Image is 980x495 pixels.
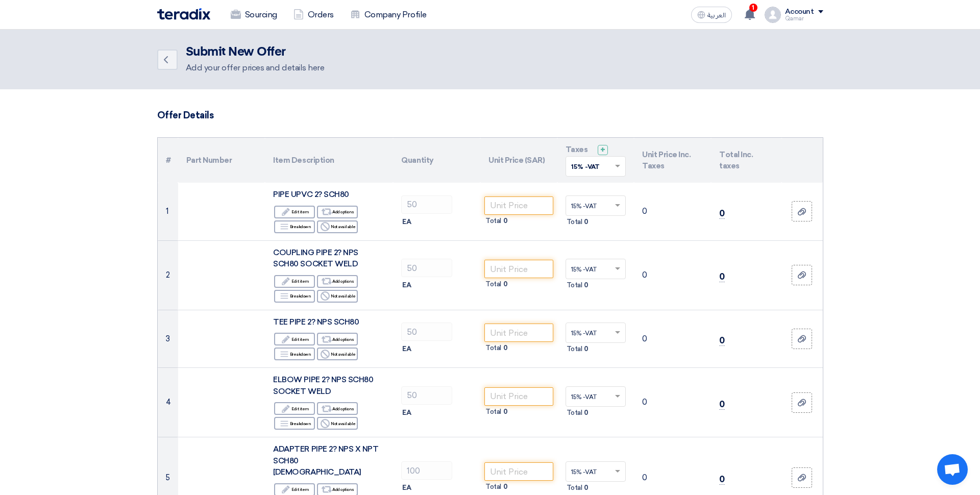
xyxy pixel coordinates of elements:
span: Total [485,343,501,353]
div: Qamar [785,16,823,21]
span: Total [485,279,501,289]
span: Total [567,217,582,227]
span: 0 [503,216,508,226]
span: 0 [503,482,508,492]
div: Add options [317,402,358,415]
div: Not available [317,348,358,360]
span: 0 [719,335,725,346]
div: Edit item [274,333,315,345]
span: EA [402,217,411,227]
span: 0 [503,407,508,417]
td: 4 [158,368,178,437]
th: Unit Price (SAR) [480,138,557,183]
td: 0 [634,368,711,437]
td: 1 [158,183,178,240]
span: + [600,145,605,155]
div: Add options [317,206,358,218]
span: 0 [584,217,589,227]
ng-select: VAT [566,259,626,279]
span: 0 [719,208,725,219]
span: ELBOW PIPE 2? NPS SCH80 SOCKET WELD [273,375,373,396]
th: Taxes [557,138,634,183]
span: PIPE UPVC 2? SCH80 [273,190,349,199]
span: 1 [749,4,757,12]
input: Unit Price [484,260,553,278]
span: 0 [584,408,589,418]
th: Item Description [265,138,393,183]
ng-select: VAT [566,386,626,407]
td: 3 [158,310,178,368]
td: 0 [634,240,711,310]
div: Add options [317,333,358,345]
div: Breakdown [274,290,315,303]
ng-select: VAT [566,323,626,343]
input: Unit Price [484,196,553,215]
span: العربية [707,12,726,19]
button: العربية [691,7,732,23]
input: RFQ_STEP1.ITEMS.2.AMOUNT_TITLE [401,323,452,341]
span: 0 [584,483,589,493]
span: 0 [719,399,725,410]
img: Teradix logo [157,8,210,20]
span: EA [402,280,411,290]
div: Account [785,8,814,16]
div: Edit item [274,206,315,218]
td: 0 [634,310,711,368]
div: Edit item [274,402,315,415]
span: 0 [719,474,725,485]
span: Total [485,482,501,492]
h3: Offer Details [157,110,823,121]
th: Unit Price Inc. Taxes [634,138,711,183]
span: 0 [584,344,589,354]
div: Add your offer prices and details here [186,62,325,74]
div: Breakdown [274,417,315,430]
span: 0 [719,271,725,282]
ng-select: VAT [566,195,626,216]
span: EA [402,344,411,354]
span: Total [567,483,582,493]
a: Open chat [937,454,968,485]
div: Add options [317,275,358,288]
ng-select: VAT [566,461,626,482]
td: 0 [634,183,711,240]
span: Total [567,344,582,354]
span: EA [402,408,411,418]
th: # [158,138,178,183]
input: RFQ_STEP1.ITEMS.2.AMOUNT_TITLE [401,195,452,214]
span: Total [485,216,501,226]
a: Orders [285,4,342,26]
span: Total [567,280,582,290]
span: TEE PIPE 2? NPS SCH80 [273,317,359,327]
span: 0 [503,279,508,289]
div: Not available [317,417,358,430]
span: COUPLING PIPE 2? NPS SCH80 SOCKET WELD [273,248,358,269]
input: RFQ_STEP1.ITEMS.2.AMOUNT_TITLE [401,259,452,277]
td: 2 [158,240,178,310]
input: Unit Price [484,462,553,481]
input: RFQ_STEP1.ITEMS.2.AMOUNT_TITLE [401,386,452,405]
div: Not available [317,290,358,303]
div: Breakdown [274,220,315,233]
div: Not available [317,220,358,233]
img: profile_test.png [765,7,781,23]
h2: Submit New Offer [186,45,325,59]
input: RFQ_STEP1.ITEMS.2.AMOUNT_TITLE [401,461,452,480]
span: Total [485,407,501,417]
span: EA [402,483,411,493]
span: 0 [584,280,589,290]
th: Part Number [178,138,265,183]
th: Quantity [393,138,480,183]
input: Unit Price [484,324,553,342]
div: Edit item [274,275,315,288]
span: 0 [503,343,508,353]
th: Total Inc. taxes [711,138,781,183]
a: Company Profile [342,4,435,26]
div: Breakdown [274,348,315,360]
input: Unit Price [484,387,553,406]
span: ADAPTER PIPE 2? NPS X NPT SCH80 [DEMOGRAPHIC_DATA] [273,444,378,477]
a: Sourcing [223,4,285,26]
span: Total [567,408,582,418]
